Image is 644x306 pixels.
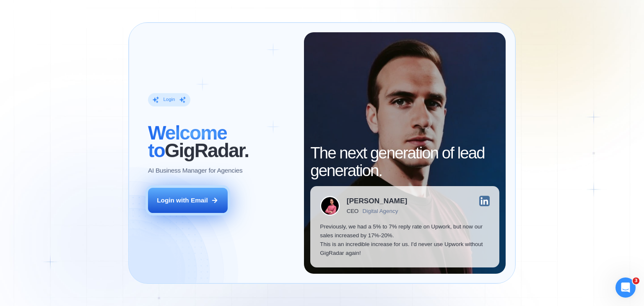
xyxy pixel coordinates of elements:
div: Login with Email [157,196,208,205]
div: CEO [347,208,358,214]
p: AI Business Manager for Agencies [148,166,242,175]
div: Login [163,97,175,103]
div: [PERSON_NAME] [347,197,407,205]
span: 3 [633,277,639,284]
button: Login with Email [148,188,228,213]
iframe: Intercom live chat [615,277,636,298]
span: Welcome to [148,122,227,161]
p: Previously, we had a 5% to 7% reply rate on Upwork, but now our sales increased by 17%-20%. This ... [320,222,490,258]
div: Digital Agency [363,208,398,214]
h2: ‍ GigRadar. [148,124,294,159]
h2: The next generation of lead generation. [310,144,499,179]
